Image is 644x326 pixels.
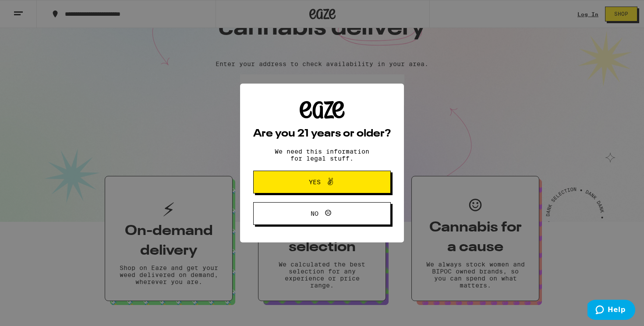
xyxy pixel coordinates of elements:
[267,148,377,162] p: We need this information for legal stuff.
[253,129,391,139] h2: Are you 21 years or older?
[309,179,321,185] span: Yes
[253,202,391,225] button: No
[253,171,391,193] button: Yes
[311,210,318,217] span: No
[587,300,635,322] iframe: Opens a widget where you can find more information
